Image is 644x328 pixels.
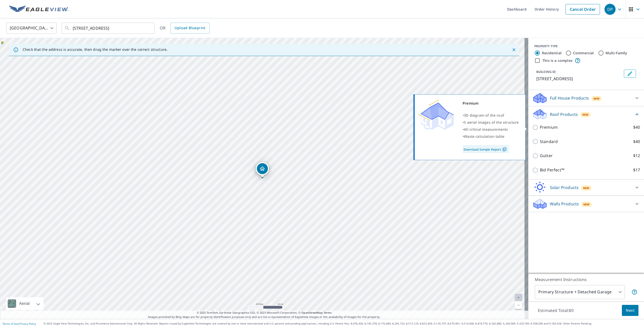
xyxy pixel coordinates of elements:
span: 3D diagram of the roof [464,113,504,118]
span: © 2025 TomTom, Earthstar Geographics SIO, © 2025 Microsoft Corporation, © [197,311,332,315]
span: All critical measurements [464,127,508,132]
p: Measurement Instructions [535,276,637,283]
div: Aerial [6,297,44,310]
img: Premium [419,100,454,130]
p: Check that the address is accurate, then drag the marker over the correct structure. [23,47,168,52]
a: Current Level 20, Zoom In Disabled [515,294,522,301]
p: Full House Products [550,95,589,101]
p: © 2025 Eagle View Technologies, Inc. and Pictometry International Corp. All Rights Reserved. Repo... [44,322,641,325]
span: New [583,202,590,206]
a: Upload Blueprint [171,23,209,34]
span: New [582,113,589,117]
div: OR [160,23,210,34]
div: Aerial [18,297,31,310]
div: PROPERTY TYPE [534,44,638,49]
div: [GEOGRAPHIC_DATA] [6,21,57,35]
input: Search by address or latitude-longitude [73,21,144,35]
span: Upload Blueprint [175,25,205,31]
a: Download Sample Report [463,145,509,153]
p: Estimated Total: $0 [534,305,578,316]
span: New [593,97,600,101]
p: BUILDING ID [536,70,556,74]
p: $40 [633,138,640,145]
a: Current Level 20, Zoom Out [515,301,522,309]
div: Primary Structure + Detached Garage [535,285,625,299]
a: Terms of Use [3,322,18,325]
div: Premium [463,100,519,107]
div: • [463,119,519,126]
label: Residential [542,51,561,56]
div: • [463,126,519,133]
span: Next [626,307,634,314]
div: DP [605,4,616,15]
div: • [463,133,519,140]
p: $12 [633,153,640,159]
p: Standard [540,138,558,145]
p: $17 [633,167,640,173]
p: $40 [633,124,640,130]
span: Your report will include the primary structure and a detached garage if one exists. [631,289,637,295]
label: Multi-Family [606,51,627,56]
p: Roof Products [550,111,578,117]
div: Full House ProductsNew [532,92,640,104]
a: Terms [324,311,332,314]
a: Cancel Order [566,4,600,15]
span: New [583,186,589,190]
div: Walls ProductsNew [532,198,640,210]
button: Next [622,305,638,316]
a: Privacy Policy [20,322,36,325]
a: OpenStreetMap [301,311,323,314]
img: Pdf Icon [501,147,508,152]
span: Waste calculation table [464,134,504,139]
label: This is a complex [542,58,573,63]
p: [STREET_ADDRESS] [536,76,622,82]
img: EV Logo [9,6,68,13]
button: Edit building 1 [624,70,636,78]
p: Solar Products [550,184,579,191]
p: Gutter [540,153,553,159]
p: Premium [540,124,558,130]
div: Dropped pin, building 1, Residential property, 8470 Romney San Antonio, TX 78254 [256,162,269,178]
p: Bid Perfect™ [540,167,564,173]
div: • [463,112,519,119]
div: Roof ProductsNew [532,108,640,120]
div: Solar ProductsNew [532,181,640,194]
p: Walls Products [550,201,579,207]
button: Close [511,46,517,53]
p: | [3,322,36,325]
label: Commercial [573,51,594,56]
span: 5 aerial images of the structure [464,120,519,125]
